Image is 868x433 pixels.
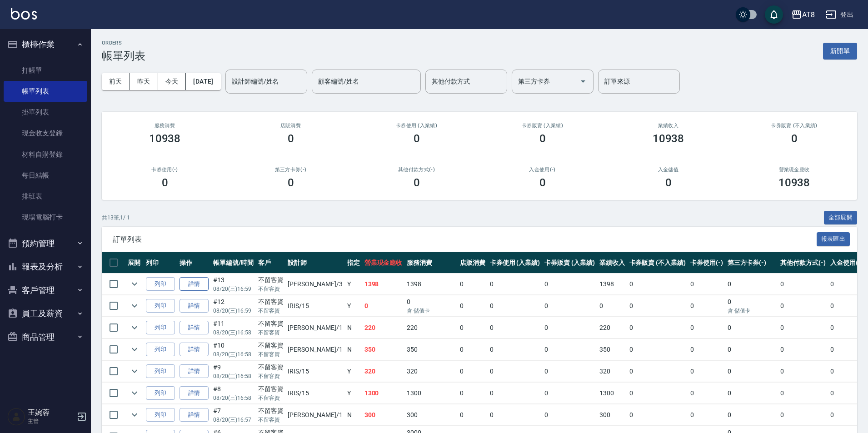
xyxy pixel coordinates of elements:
[345,274,362,295] td: Y
[616,123,720,129] h2: 業績收入
[458,317,488,338] td: 0
[688,383,725,404] td: 0
[213,307,254,315] p: 08/20 (三) 16:59
[778,274,828,295] td: 0
[285,361,344,382] td: IRIS /15
[653,132,684,145] h3: 10938
[725,274,778,295] td: 0
[778,361,828,382] td: 0
[688,361,725,382] td: 0
[288,132,294,145] h3: 0
[128,321,141,334] button: expand row
[828,404,865,426] td: 0
[345,404,362,426] td: N
[258,319,284,328] div: 不留客資
[362,339,405,360] td: 350
[102,50,145,62] h3: 帳單列表
[488,383,543,404] td: 0
[180,277,209,291] a: 詳情
[4,302,87,325] button: 員工及薪資
[362,317,405,338] td: 220
[345,361,362,382] td: Y
[258,406,284,416] div: 不留客資
[488,295,543,317] td: 0
[665,176,672,189] h3: 0
[404,361,458,382] td: 320
[576,74,590,89] button: Open
[627,274,688,295] td: 0
[162,176,168,189] h3: 0
[258,307,284,315] p: 不留客資
[4,60,87,81] a: 打帳單
[113,123,217,129] h3: 服務消費
[725,252,778,274] th: 第三方卡券(-)
[488,361,543,382] td: 0
[802,9,815,20] div: AT8
[542,361,597,382] td: 0
[345,295,362,317] td: Y
[4,279,87,302] button: 客戶管理
[362,404,405,426] td: 300
[725,404,778,426] td: 0
[7,408,25,426] img: Person
[458,361,488,382] td: 0
[4,81,87,102] a: 帳單列表
[778,317,828,338] td: 0
[211,252,256,274] th: 帳單編號/時間
[146,408,175,422] button: 列印
[828,383,865,404] td: 0
[186,73,220,90] button: [DATE]
[828,339,865,360] td: 0
[627,339,688,360] td: 0
[542,295,597,317] td: 0
[146,299,175,313] button: 列印
[258,285,284,293] p: 不留客資
[28,408,74,417] h5: 王婉蓉
[822,6,857,23] button: 登出
[627,361,688,382] td: 0
[146,386,175,400] button: 列印
[725,317,778,338] td: 0
[285,339,344,360] td: [PERSON_NAME] /1
[362,274,405,295] td: 1398
[180,299,209,313] a: 詳情
[597,339,627,360] td: 350
[404,274,458,295] td: 1398
[616,167,720,173] h2: 入金儲值
[256,252,286,274] th: 客戶
[828,252,865,274] th: 入金使用(-)
[102,73,130,90] button: 前天
[146,321,175,335] button: 列印
[239,123,343,129] h2: 店販消費
[542,317,597,338] td: 0
[539,176,546,189] h3: 0
[213,328,254,337] p: 08/20 (三) 16:58
[158,73,186,90] button: 今天
[488,339,543,360] td: 0
[345,317,362,338] td: N
[128,364,141,378] button: expand row
[542,252,597,274] th: 卡券販賣 (入業績)
[4,165,87,186] a: 每日結帳
[404,404,458,426] td: 300
[128,277,141,291] button: expand row
[778,339,828,360] td: 0
[125,252,144,274] th: 展開
[823,43,857,60] button: 新開單
[211,274,256,295] td: #13
[407,307,455,315] p: 含 儲值卡
[542,339,597,360] td: 0
[128,343,141,356] button: expand row
[458,295,488,317] td: 0
[211,404,256,426] td: #7
[4,33,87,56] button: 櫃檯作業
[28,417,74,425] p: 主管
[211,339,256,360] td: #10
[130,73,158,90] button: 昨天
[285,383,344,404] td: IRIS /15
[180,386,209,400] a: 詳情
[597,404,627,426] td: 300
[258,297,284,307] div: 不留客資
[725,295,778,317] td: 0
[258,372,284,380] p: 不留客資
